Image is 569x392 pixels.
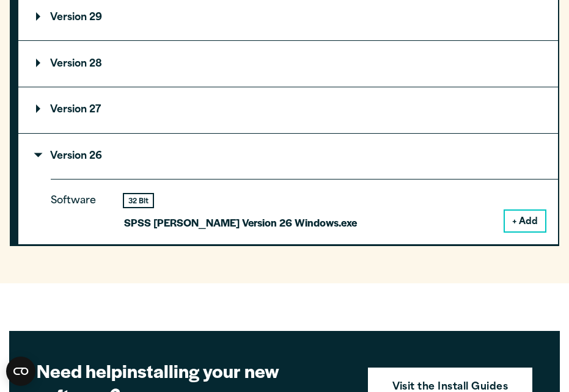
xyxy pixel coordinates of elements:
summary: Version 26 [18,134,558,180]
summary: Version 28 [18,41,558,87]
p: Software [51,192,106,222]
summary: Version 27 [18,87,558,133]
div: 32 Bit [124,194,153,207]
p: Version 29 [36,13,102,23]
strong: Need help [37,357,122,383]
p: Version 26 [36,151,102,161]
p: SPSS [PERSON_NAME] Version 26 Windows.exe [124,214,357,231]
p: Version 28 [36,59,102,69]
p: Version 27 [36,105,101,115]
button: + Add [505,211,545,231]
button: Open CMP widget [6,357,35,386]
